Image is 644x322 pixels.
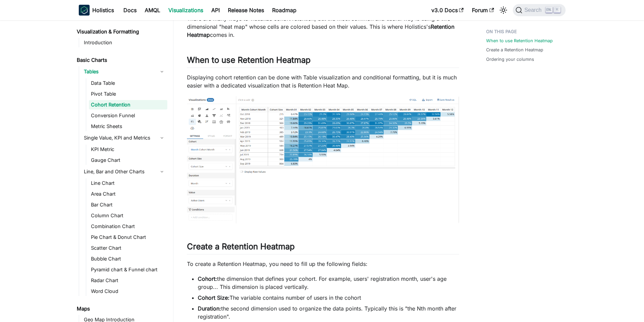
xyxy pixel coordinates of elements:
[486,47,543,53] a: Create a Retention Heatmap
[268,5,301,16] a: Roadmap
[198,305,221,312] strong: Duration:
[75,55,167,65] a: Basic Charts
[198,275,459,291] li: the dimension that defines your cohort. For example, users' registration month, user's age group....
[82,166,167,177] a: Line, Bar and Other Charts
[198,294,459,302] li: The variable contains number of users in the cohort
[513,4,565,16] button: Search (Ctrl+K)
[82,66,167,77] a: Tables
[89,287,167,296] a: Word Cloud
[92,6,114,14] b: Holistics
[119,5,141,16] a: Docs
[89,145,167,154] a: KPI Metric
[522,7,546,13] span: Search
[427,5,468,16] a: v3.0 Docs
[187,260,459,268] p: To create a Retention Heatmap, you need to fill up the following fields:
[486,38,553,44] a: When to use Retention Heatmap
[79,5,114,16] a: HolisticsHolistics
[89,155,167,165] a: Gauge Chart
[207,5,224,16] a: API
[89,89,167,99] a: Pivot Table
[198,275,217,282] strong: Cohort:
[89,122,167,131] a: Metric Sheets
[89,254,167,264] a: Bubble Chart
[224,5,268,16] a: Release Notes
[486,56,534,63] a: Ordering your columns
[89,178,167,188] a: Line Chart
[141,5,164,16] a: AMQL
[498,5,509,16] button: Switch between dark and light mode (currently light mode)
[198,294,230,301] strong: Cohort Size:
[164,5,207,16] a: Visualizations
[89,276,167,285] a: Radar Chart
[89,265,167,274] a: Pyramid chart & Funnel chart
[554,7,560,13] kbd: K
[89,243,167,253] a: Scatter Chart
[198,304,459,321] li: the second dimension used to organize the data points. Typically this is "the Nth month after reg...
[79,5,90,16] img: Holistics
[89,232,167,242] a: Pie Chart & Donut Chart
[187,242,459,254] h2: Create a Retention Heatmap
[75,304,167,314] a: Maps
[89,200,167,209] a: Bar Chart
[89,222,167,231] a: Combination Chart
[82,38,167,47] a: Introduction
[89,78,167,88] a: Data Table
[187,55,459,68] h2: When to use Retention Heatmap
[82,132,167,143] a: Single Value, KPI and Metrics
[89,189,167,199] a: Area Chart
[72,20,173,322] nav: Docs sidebar
[89,100,167,109] a: Cohort Retention
[187,73,459,90] p: Displaying cohort retention can be done with Table visualization and conditional formatting, but ...
[187,15,459,39] p: There are many ways to visualize cohort retention, but the most common and useful way is using a ...
[468,5,498,16] a: Forum
[89,111,167,120] a: Conversion Funnel
[75,27,167,36] a: Visualization & Formatting
[89,211,167,220] a: Column Chart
